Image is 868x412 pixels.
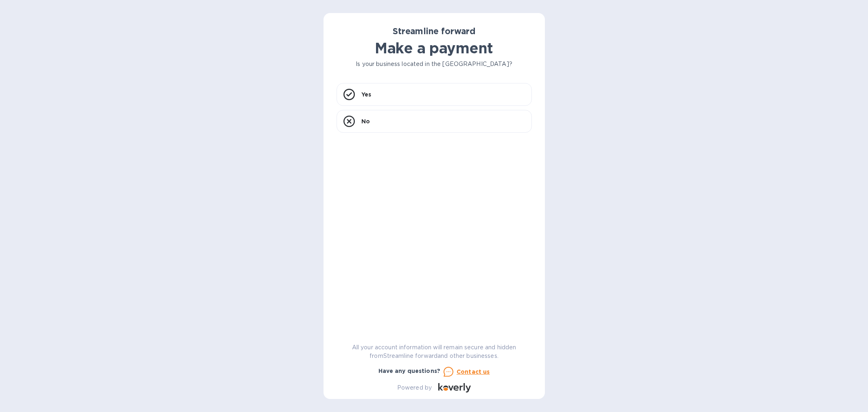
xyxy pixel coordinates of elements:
[337,60,532,68] p: Is your business located in the [GEOGRAPHIC_DATA]?
[337,39,532,57] h1: Make a payment
[393,26,475,36] b: Streamline forward
[378,368,441,374] b: Have any questions?
[361,117,370,125] p: No
[361,90,371,99] p: Yes
[457,368,490,375] u: Contact us
[397,384,432,392] p: Powered by
[337,343,532,360] p: All your account information will remain secure and hidden from Streamline forward and other busi...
